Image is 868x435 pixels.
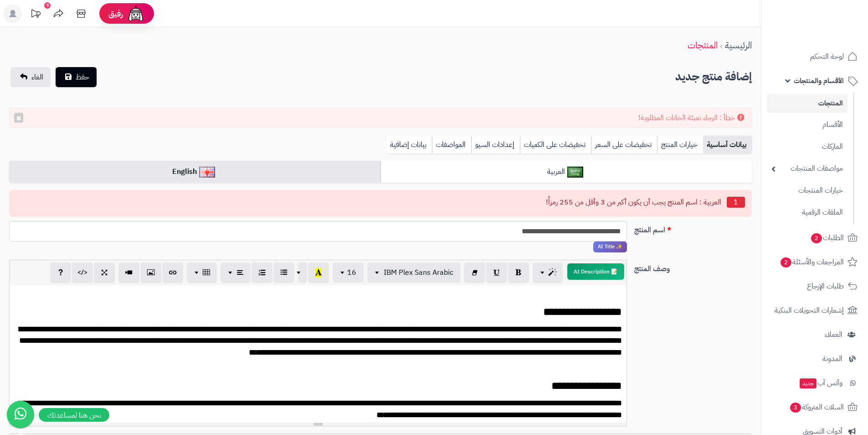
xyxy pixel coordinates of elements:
[591,136,657,154] a: تخفيضات على السعر
[794,74,844,87] span: الأقسام والمنتجات
[593,241,627,252] span: انقر لاستخدام رفيقك الذكي
[767,299,863,321] a: إشعارات التحويلات البنكية
[767,203,847,222] a: الملفات الرقمية
[10,67,51,87] a: الغاء
[810,231,844,244] span: الطلبات
[790,403,801,413] span: 3
[380,161,752,183] a: العربية
[567,167,583,178] img: العربية
[9,108,752,128] div: خطأ : الرجاء تعبئة الخانات المطلوبة!
[767,115,847,135] a: الأقسام
[767,159,847,178] a: مواصفات المنتجات
[9,161,380,183] a: English
[767,372,863,394] a: وآتس آبجديد
[767,227,863,249] a: الطلبات2
[386,136,432,154] a: بيانات إضافية
[367,262,461,283] button: IBM Plex Sans Arabic
[800,378,817,388] span: جديد
[384,267,453,278] span: IBM Plex Sans Arabic
[16,195,745,210] li: العربية : اسم المنتج يجب أن يكون أكبر من 3 وأقل من 255 رمزاً!
[767,137,847,157] a: الماركات
[767,275,863,297] a: طلبات الإرجاع
[767,348,863,370] a: المدونة
[767,181,847,200] a: خيارات المنتجات
[807,280,844,293] span: طلبات الإرجاع
[76,72,89,83] span: حفظ
[688,38,718,52] a: المنتجات
[44,2,51,9] div: 9
[631,260,755,274] label: وصف المنتج
[56,67,97,87] button: حفظ
[825,328,842,341] span: العملاء
[471,136,520,154] a: إعدادات السيو
[31,72,43,83] span: الغاء
[520,136,591,154] a: تخفيضات على الكميات
[703,136,752,154] a: بيانات أساسية
[333,262,364,283] button: 16
[347,267,356,278] span: 16
[725,38,752,52] a: الرئيسية
[822,352,842,365] span: المدونة
[811,233,822,243] span: 2
[775,304,844,317] span: إشعارات التحويلات البنكية
[675,68,752,86] h2: إضافة منتج جديد
[767,46,863,68] a: لوحة التحكم
[767,396,863,418] a: السلات المتروكة3
[799,377,842,389] span: وآتس آب
[432,136,471,154] a: المواصفات
[199,167,215,178] img: English
[108,8,123,19] span: رفيق
[127,5,145,23] img: ai-face.png
[767,324,863,346] a: العملاء
[789,401,844,414] span: السلات المتروكة
[810,50,844,63] span: لوحة التحكم
[780,256,844,268] span: المراجعات والأسئلة
[631,221,755,236] label: اسم المنتج
[767,251,863,273] a: المراجعات والأسئلة2
[567,263,624,280] button: 📝 AI Description
[781,257,791,267] span: 2
[806,23,859,42] img: logo-2.png
[24,5,47,25] a: تحديثات المنصة
[767,94,847,113] a: المنتجات
[14,113,23,123] button: ×
[657,136,703,154] a: خيارات المنتج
